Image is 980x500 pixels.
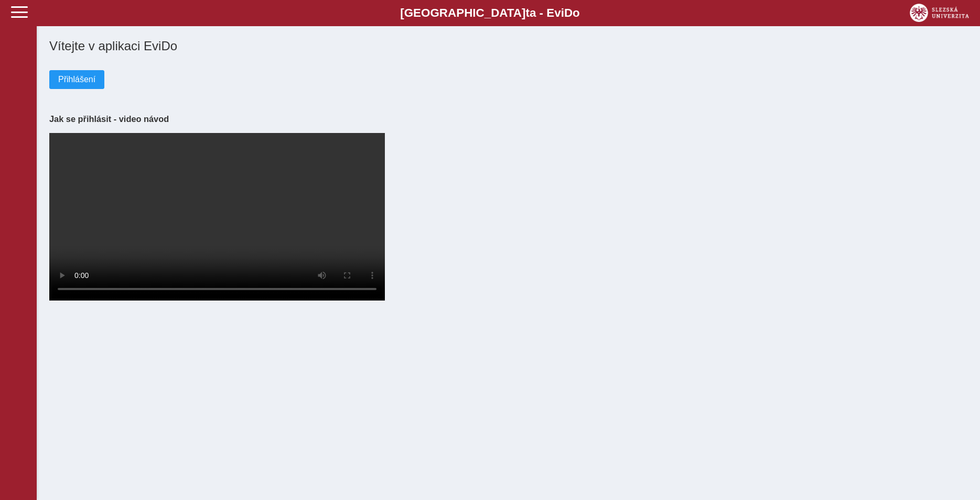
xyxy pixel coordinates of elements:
[49,70,104,89] button: Přihlášení
[525,6,529,19] span: t
[910,4,969,22] img: logo_web_su.png
[564,6,573,19] span: D
[49,133,385,301] video: Your browser does not support the video tag.
[49,114,967,124] h3: Jak se přihlásit - video návod
[31,6,949,20] b: [GEOGRAPHIC_DATA] a - Evi
[49,39,967,53] h1: Vítejte v aplikaci EviDo
[573,6,580,19] span: o
[58,75,95,84] span: Přihlášení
